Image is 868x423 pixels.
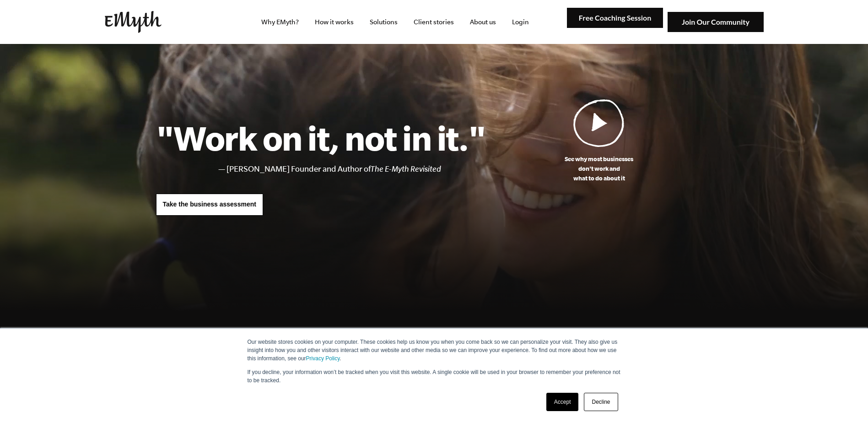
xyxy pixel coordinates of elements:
p: See why most businesses don't work and what to do about it [486,154,712,183]
img: EMyth [105,11,162,33]
span: Take the business assessment [163,201,256,208]
img: Play Video [573,99,625,147]
p: Our website stores cookies on your computer. These cookies help us know you when you come back so... [248,338,621,363]
a: See why most businessesdon't work andwhat to do about it [486,99,712,183]
a: Take the business assessment [156,194,263,216]
a: Decline [584,393,618,411]
a: Accept [546,393,579,411]
img: Join Our Community [668,12,764,33]
p: If you decline, your information won’t be tracked when you visit this website. A single cookie wi... [248,368,621,385]
li: [PERSON_NAME] Founder and Author of [226,163,486,176]
h1: "Work on it, not in it." [156,118,486,158]
a: Privacy Policy [306,355,340,362]
img: Free Coaching Session [567,8,663,28]
i: The E-Myth Revisited [371,164,441,174]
